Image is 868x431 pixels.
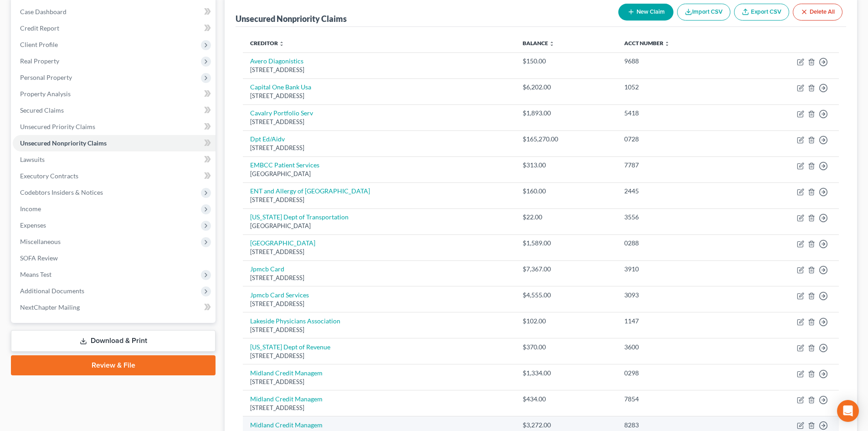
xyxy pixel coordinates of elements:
[734,4,789,21] a: Export CSV
[250,300,508,308] div: [STREET_ADDRESS]
[523,213,610,222] div: $22.00
[250,343,330,351] a: [US_STATE] Dept of Revenue
[13,119,216,135] a: Unsecured Priority Claims
[20,205,41,213] span: Income
[20,303,80,311] span: NextChapter Mailing
[20,41,58,48] span: Client Profile
[624,421,732,430] div: 8283
[250,421,323,429] a: Midland Credit Managem
[250,187,370,195] a: ENT and Allergy of [GEOGRAPHIC_DATA]
[11,330,216,352] a: Download & Print
[20,156,45,163] span: Lawsuits
[250,57,303,65] a: Avero Diagonistics
[624,239,732,248] div: 0288
[523,135,610,144] div: $165,270.00
[236,13,347,24] div: Unsecured Nonpriority Claims
[250,83,311,91] a: Capital One Bank Usa
[20,238,61,245] span: Miscellaneous
[523,239,610,248] div: $1,589.00
[20,254,58,262] span: SOFA Review
[250,213,349,221] a: [US_STATE] Dept of Transportation
[250,144,508,152] div: [STREET_ADDRESS]
[624,161,732,170] div: 7787
[624,135,732,144] div: 0728
[250,161,319,169] a: EMBCC Patient Services
[523,40,555,47] a: Balance unfold_more
[250,222,508,230] div: [GEOGRAPHIC_DATA]
[523,109,610,118] div: $1,893.00
[20,24,59,32] span: Credit Report
[250,239,315,247] a: [GEOGRAPHIC_DATA]
[20,106,64,114] span: Secured Claims
[250,265,284,273] a: Jpmcb Card
[624,265,732,274] div: 3910
[11,355,216,375] a: Review & File
[664,41,670,47] i: unfold_more
[250,352,508,360] div: [STREET_ADDRESS]
[279,41,284,47] i: unfold_more
[523,421,610,430] div: $3,272.00
[250,317,340,325] a: Lakeside Physicians Association
[624,40,670,47] a: Acct Number unfold_more
[13,4,216,20] a: Case Dashboard
[13,299,216,316] a: NextChapter Mailing
[624,317,732,326] div: 1147
[523,317,610,326] div: $102.00
[13,250,216,266] a: SOFA Review
[20,172,78,180] span: Executory Contracts
[523,291,610,300] div: $4,555.00
[618,4,673,21] button: New Claim
[624,291,732,300] div: 3093
[250,118,508,126] div: [STREET_ADDRESS]
[624,187,732,196] div: 2445
[523,395,610,404] div: $434.00
[523,161,610,170] div: $313.00
[250,170,508,178] div: [GEOGRAPHIC_DATA]
[20,8,67,16] span: Case Dashboard
[624,395,732,404] div: 7854
[523,57,610,66] div: $150.00
[523,83,610,92] div: $6,202.00
[20,270,51,278] span: Means Test
[250,369,323,377] a: Midland Credit Managem
[13,168,216,184] a: Executory Contracts
[523,343,610,352] div: $370.00
[20,90,71,98] span: Property Analysis
[20,57,59,65] span: Real Property
[20,73,72,81] span: Personal Property
[250,92,508,100] div: [STREET_ADDRESS]
[793,4,842,21] button: Delete All
[624,109,732,118] div: 5418
[250,404,508,412] div: [STREET_ADDRESS]
[523,265,610,274] div: $7,367.00
[250,274,508,282] div: [STREET_ADDRESS]
[13,86,216,102] a: Property Analysis
[250,66,508,74] div: [STREET_ADDRESS]
[20,123,95,130] span: Unsecured Priority Claims
[624,57,732,66] div: 9688
[250,248,508,256] div: [STREET_ADDRESS]
[837,400,859,422] div: Open Intercom Messenger
[250,326,508,334] div: [STREET_ADDRESS]
[250,135,285,143] a: Dpt Ed/Aidv
[13,20,216,36] a: Credit Report
[624,343,732,352] div: 3600
[624,213,732,222] div: 3556
[523,187,610,196] div: $160.00
[624,83,732,92] div: 1052
[13,135,216,151] a: Unsecured Nonpriority Claims
[250,196,508,204] div: [STREET_ADDRESS]
[20,221,46,229] span: Expenses
[250,109,313,117] a: Cavalry Portfolio Serv
[20,188,103,196] span: Codebtors Insiders & Notices
[13,151,216,168] a: Lawsuits
[549,41,555,47] i: unfold_more
[677,4,730,21] button: Import CSV
[523,369,610,378] div: $1,334.00
[250,40,284,47] a: Creditor unfold_more
[624,369,732,378] div: 0298
[13,102,216,119] a: Secured Claims
[20,287,84,295] span: Additional Documents
[20,139,107,147] span: Unsecured Nonpriority Claims
[250,395,323,403] a: Midland Credit Managem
